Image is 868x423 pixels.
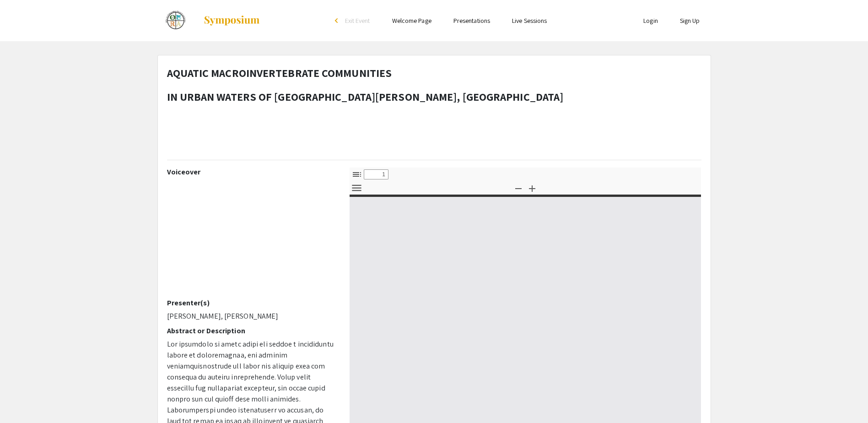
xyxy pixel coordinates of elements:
[453,16,490,25] a: Presentations
[392,16,431,25] a: Welcome Page
[345,16,370,25] span: Exit Event
[167,326,336,335] h2: Abstract or Description
[167,65,392,80] strong: AQUATIC MACROINVERTEBRATE COMMUNITIES
[829,382,861,416] iframe: Chat
[349,181,365,195] button: Tools
[680,16,700,25] a: Sign Up
[643,16,658,25] a: Login
[167,89,564,104] strong: IN URBAN WATERS OF [GEOGRAPHIC_DATA][PERSON_NAME], [GEOGRAPHIC_DATA]
[167,180,336,298] iframe: YouTube video player
[335,18,340,23] div: arrow_back_ios
[512,16,547,25] a: Live Sessions
[203,15,260,26] img: Symposium by ForagerOne
[167,168,336,176] h2: Voiceover
[167,298,336,307] h2: Presenter(s)
[157,9,261,32] a: Celebrate Undergraduate Research and Creativity (CURC) 2023
[157,9,194,32] img: Celebrate Undergraduate Research and Creativity (CURC) 2023
[524,181,540,195] button: Zoom In
[349,168,365,181] button: Toggle Sidebar
[364,169,388,179] input: Page
[511,181,526,195] button: Zoom Out
[167,311,336,322] p: [PERSON_NAME], [PERSON_NAME]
